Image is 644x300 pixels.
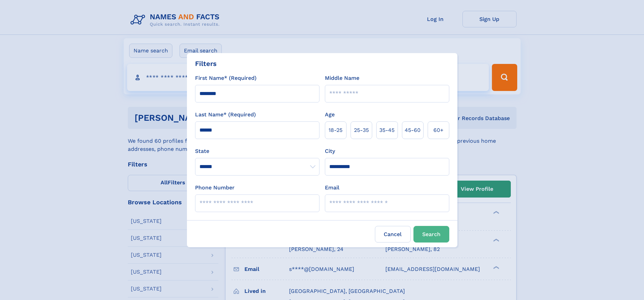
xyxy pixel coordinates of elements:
[325,74,359,82] label: Middle Name
[405,126,421,134] span: 45‑60
[195,111,256,119] label: Last Name* (Required)
[325,184,339,192] label: Email
[195,147,319,155] label: State
[433,126,444,134] span: 60+
[379,126,395,134] span: 35‑45
[413,226,449,243] button: Search
[195,74,257,82] label: First Name* (Required)
[195,184,235,192] label: Phone Number
[329,126,342,134] span: 18‑25
[325,111,335,119] label: Age
[195,59,217,69] div: Filters
[375,226,411,243] label: Cancel
[354,126,369,134] span: 25‑35
[325,147,335,155] label: City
